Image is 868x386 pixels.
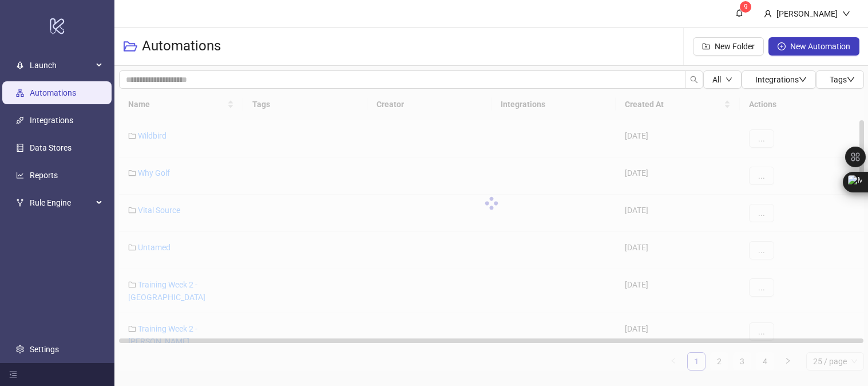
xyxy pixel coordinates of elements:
a: Automations [30,88,76,97]
span: Integrations [755,75,807,84]
span: Tags [830,75,855,84]
button: Tagsdown [816,70,864,89]
button: Integrationsdown [742,70,816,89]
span: folder-open [124,40,137,53]
span: plus-circle [778,42,786,50]
span: down [847,76,855,84]
a: Data Stores [30,143,72,152]
span: fork [16,199,24,207]
button: New Folder [693,37,764,56]
span: down [799,76,807,84]
span: New Automation [790,42,850,51]
span: search [690,76,698,84]
span: rocket [16,61,24,69]
span: down [842,10,850,18]
span: Rule Engine [30,191,93,214]
sup: 9 [740,1,751,13]
span: folder-add [702,42,710,50]
button: Alldown [703,70,742,89]
div: [PERSON_NAME] [772,7,842,20]
a: Settings [30,345,59,354]
span: New Folder [715,42,755,51]
a: Integrations [30,116,73,125]
button: New Automation [768,37,859,56]
a: Reports [30,171,58,180]
span: Launch [30,54,93,77]
span: bell [735,9,743,17]
span: All [712,75,721,84]
h3: Automations [142,37,221,56]
span: user [764,10,772,18]
span: menu-fold [9,371,17,379]
span: 9 [744,3,748,11]
span: down [726,76,732,83]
